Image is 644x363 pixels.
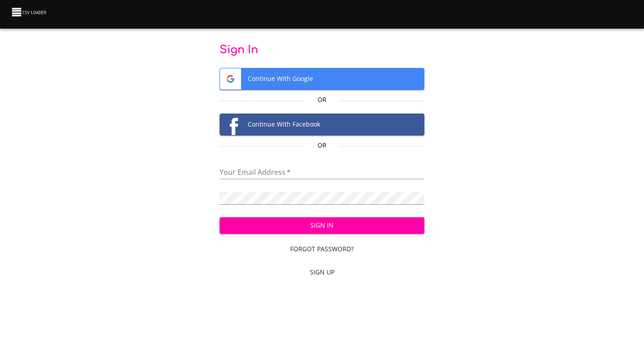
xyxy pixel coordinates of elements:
a: Sign Up [220,264,425,281]
span: Sign In [227,220,418,231]
p: Sign In [220,43,425,57]
a: Forgot Password? [220,241,425,257]
img: CSV Loader [11,6,48,18]
span: Continue With Google [220,68,424,89]
img: Facebook logo [220,114,241,135]
button: Google logoContinue With Google [220,68,425,90]
span: Continue With Facebook [220,114,424,135]
p: Or [305,95,339,104]
span: Forgot Password? [223,244,421,255]
button: Facebook logoContinue With Facebook [220,114,425,135]
p: Or [305,141,339,150]
button: Sign In [220,217,425,234]
span: Sign Up [223,267,421,278]
img: Google logo [220,68,241,89]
